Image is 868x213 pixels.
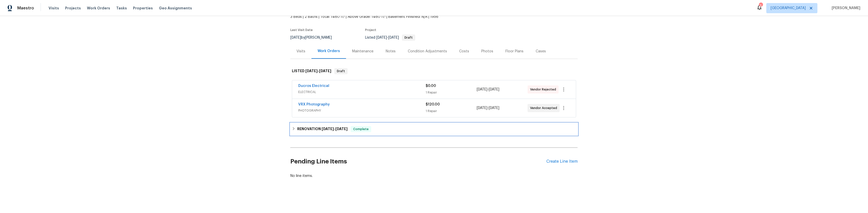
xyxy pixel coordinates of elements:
div: 1 Repair [426,109,476,114]
div: 5 [759,3,762,8]
span: ELECTRICAL [298,89,426,95]
div: Visits [296,49,305,54]
span: Work Orders [87,6,110,11]
div: 1 Repair [426,90,476,95]
div: Costs [459,49,469,54]
span: [DATE] [489,106,499,110]
span: Project [365,28,376,32]
div: Create Line Item [546,159,578,164]
span: [DATE] [489,88,499,91]
a: Ducros Electrical [298,84,329,88]
div: Photos [481,49,493,54]
span: Maestro [17,6,34,11]
span: [DATE] [335,127,348,131]
span: Visits [49,6,59,11]
span: $0.00 [426,84,436,88]
a: VRX Photography [298,103,330,106]
div: Notes [386,49,396,54]
h6: LISTED [292,68,331,74]
span: Draft [402,36,415,39]
span: PHOTOGRAPHY [298,108,426,113]
h2: Pending Line Items [290,150,546,173]
span: [DATE] [305,69,318,73]
span: [DATE] [376,36,387,39]
span: Vendor Accepted [530,105,559,111]
span: - [477,105,499,111]
span: [DATE] [477,88,487,91]
span: $120.00 [426,103,440,106]
span: - [376,36,399,39]
div: Work Orders [318,49,340,54]
span: [PERSON_NAME] [830,6,860,11]
div: Maintenance [352,49,373,54]
span: Vendor Rejected [530,87,558,92]
span: Projects [65,6,81,11]
span: - [322,127,348,131]
span: Draft [335,69,347,74]
div: RENOVATION [DATE]-[DATE]Complete [290,123,578,135]
h6: RENOVATION [297,126,348,132]
span: [DATE] [290,36,301,39]
span: Listed [365,36,415,39]
span: - [305,69,331,73]
span: [DATE] [388,36,399,39]
span: Geo Assignments [159,6,192,11]
span: Complete [351,127,371,132]
div: Floor Plans [505,49,523,54]
span: Properties [133,6,153,11]
span: [DATE] [322,127,334,131]
span: - [477,87,499,92]
div: LISTED [DATE]-[DATE]Draft [290,63,578,79]
span: [DATE] [319,69,331,73]
div: Cases [536,49,546,54]
div: by [PERSON_NAME] [290,35,338,41]
span: [GEOGRAPHIC_DATA] [771,6,806,11]
div: No line items. [290,173,578,178]
span: Tasks [116,6,127,10]
span: Last Visit Date [290,28,313,32]
span: 3 Beds | 2 Baths | Total: 1460 ft² | Above Grade: 1460 ft² | Basement Finished: N/A | 1956 [290,14,475,19]
div: Condition Adjustments [408,49,447,54]
span: [DATE] [477,106,487,110]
